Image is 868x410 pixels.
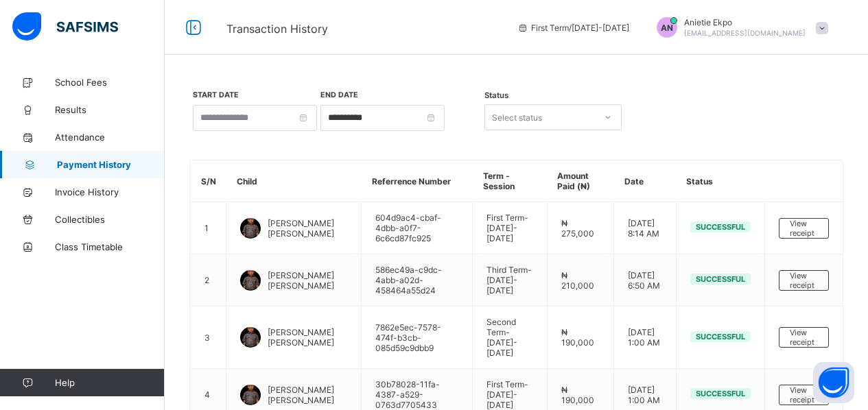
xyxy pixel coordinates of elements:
[191,254,226,306] td: 2
[268,270,347,291] span: [PERSON_NAME] [PERSON_NAME]
[614,202,677,254] td: [DATE] 8:14 AM
[517,23,629,33] span: session/term information
[813,362,854,403] button: Open asap
[473,202,548,254] td: First Term - [DATE]-[DATE]
[473,306,548,369] td: Second Term - [DATE]-[DATE]
[320,91,358,99] label: End Date
[473,160,548,202] th: Term - Session
[268,218,347,239] span: [PERSON_NAME] [PERSON_NAME]
[547,160,613,202] th: Amount Paid (₦)
[696,332,745,341] span: Successful
[226,22,328,36] span: Transaction History
[643,17,835,38] div: AnietieEkpo
[55,186,165,197] span: Invoice History
[484,91,508,100] span: Status
[55,77,165,88] span: School Fees
[790,271,818,290] span: View receipt
[684,29,806,37] span: [EMAIL_ADDRESS][DOMAIN_NAME]
[191,306,226,369] td: 3
[12,12,118,41] img: safsims
[614,254,677,306] td: [DATE] 6:50 AM
[55,104,165,115] span: Results
[790,385,818,405] span: View receipt
[473,254,548,306] td: Third Term - [DATE]-[DATE]
[696,222,745,232] span: Successful
[55,132,165,143] span: Attendance
[55,377,164,388] span: Help
[362,160,473,202] th: Referrence Number
[191,160,226,202] th: S/N
[362,306,473,369] td: 7862e5ec-7578-474f-b3cb-085d59c9dbb9
[696,274,745,284] span: Successful
[790,219,818,238] span: View receipt
[362,254,473,306] td: 586ec49a-c9dc-4abb-a02d-458464a55d24
[362,202,473,254] td: 604d9ac4-cbaf-4dbb-a0f7-6c6cd87fc925
[492,104,542,130] div: Select status
[191,202,226,254] td: 1
[268,385,347,405] span: [PERSON_NAME] [PERSON_NAME]
[614,306,677,369] td: [DATE] 1:00 AM
[684,17,806,27] span: Anietie Ekpo
[55,214,165,225] span: Collectibles
[696,389,745,398] span: Successful
[57,159,165,170] span: Payment History
[561,385,594,405] span: ₦ 190,000
[268,327,347,348] span: [PERSON_NAME] [PERSON_NAME]
[561,327,594,348] span: ₦ 190,000
[676,160,764,202] th: Status
[614,160,677,202] th: Date
[55,241,165,252] span: Class Timetable
[226,160,362,202] th: Child
[561,218,594,239] span: ₦ 275,000
[193,91,239,99] label: Start Date
[661,23,673,33] span: AN
[561,270,594,291] span: ₦ 210,000
[790,328,818,347] span: View receipt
